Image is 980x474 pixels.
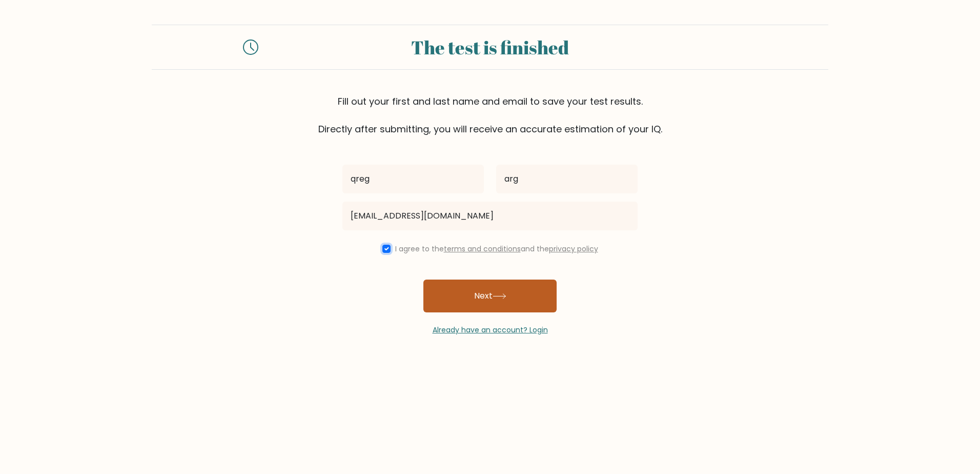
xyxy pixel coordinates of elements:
[342,165,484,193] input: First name
[549,244,598,254] a: privacy policy
[433,325,548,335] a: Already have an account? Login
[496,165,638,193] input: Last name
[395,244,598,254] label: I agree to the and the
[271,33,709,61] div: The test is finished
[152,94,828,136] div: Fill out your first and last name and email to save your test results. Directly after submitting,...
[423,280,557,312] button: Next
[342,202,638,230] input: Email
[444,244,521,254] a: terms and conditions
